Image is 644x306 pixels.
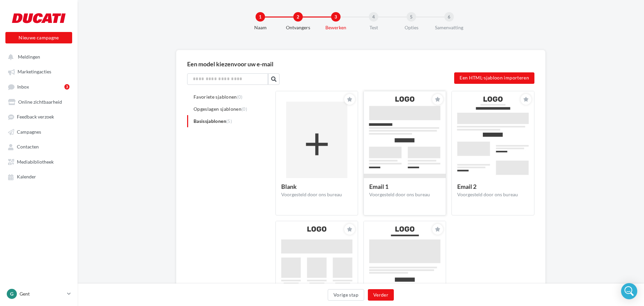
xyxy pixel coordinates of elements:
div: Test [352,24,395,31]
span: (5) [226,118,232,124]
a: Mediabibliotheek [4,156,74,168]
div: Naam [239,24,282,31]
span: Voorgesteld door ons bureau [457,192,518,197]
div: 6 [444,12,454,22]
span: Voorgesteld door ons bureau [281,192,342,197]
span: Opgeslagen sjablonen [194,106,247,112]
a: G Gent [5,287,72,300]
a: Feedback verzoek [4,110,74,123]
span: Online zichtbaarheid [18,99,62,105]
button: Meldingen [4,50,71,63]
div: Email 1 [369,183,440,190]
div: Ontvangers [276,24,320,31]
span: Basissjablonen [194,118,232,124]
span: Feedback verzoek [17,114,54,120]
span: Marketingacties [18,69,51,75]
img: message.thumb [452,91,534,197]
a: Marketingacties [4,65,74,77]
div: 1 [256,12,265,22]
p: Gent [20,291,64,297]
a: Kalender [4,170,74,182]
div: Samenvatting [428,24,471,31]
button: Vorige stap [328,289,364,301]
span: (0) [241,106,247,112]
img: message.thumb [364,91,446,197]
div: Email 2 [457,183,528,190]
span: Voorgesteld door ons bureau [369,192,430,197]
a: Inbox3 [4,80,74,93]
a: Online zichtbaarheid [4,96,74,108]
div: Open Intercom Messenger [621,283,637,299]
span: (0) [237,94,243,100]
div: 2 [293,12,303,22]
span: Meldingen [18,54,40,60]
div: 3 [64,84,69,90]
div: 3 [331,12,341,22]
span: Inbox [17,84,29,90]
span: Campagnes [17,129,41,135]
div: Een model kiezen [187,61,534,67]
div: Bewerken [314,24,357,31]
span: Contacten [17,144,39,150]
button: Verder [368,289,394,301]
div: Blank [281,183,352,190]
div: Opties [390,24,433,31]
span: voor uw e-mail [234,60,273,68]
img: message.thumb [276,91,358,197]
button: Nieuwe campagne [5,32,72,43]
label: Een HTML-sjabloon importeren [454,72,534,84]
a: Campagnes [4,126,74,138]
div: 4 [369,12,378,22]
span: Kalender [17,174,36,180]
span: Favoriete sjablonen [194,94,243,100]
div: 5 [407,12,416,22]
span: Mediabibliotheek [17,159,54,165]
a: Contacten [4,140,74,152]
span: G [10,291,13,297]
